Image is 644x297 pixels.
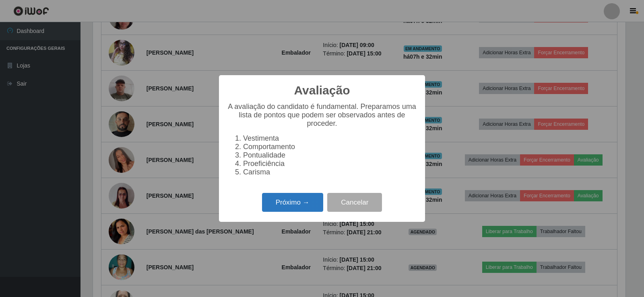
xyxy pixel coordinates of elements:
[243,143,417,151] li: Comportamento
[243,160,417,168] li: Proeficiência
[262,193,323,212] button: Próximo →
[294,83,350,98] h2: Avaliação
[243,151,417,160] li: Pontualidade
[327,193,382,212] button: Cancelar
[227,102,417,128] p: A avaliação do candidato é fundamental. Preparamos uma lista de pontos que podem ser observados a...
[243,134,417,143] li: Vestimenta
[243,168,417,176] li: Carisma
